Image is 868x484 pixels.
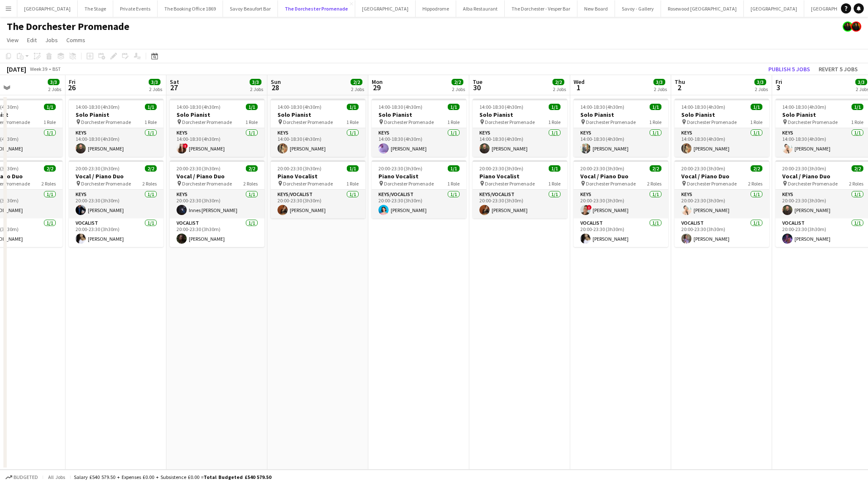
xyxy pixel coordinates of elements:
span: 2/2 [452,79,463,85]
button: [GEOGRAPHIC_DATA] [17,0,78,17]
span: 1 Role [144,119,157,125]
span: 2/2 [351,79,362,85]
div: 20:00-23:30 (3h30m)2/2Vocal / Piano Duo Dorchester Promenade2 RolesKeys1/120:00-23:30 (3h30m)Inne... [170,160,264,247]
h3: Vocal / Piano Duo [69,172,163,180]
app-card-role: Keys1/114:00-18:30 (4h30m)[PERSON_NAME] [675,128,769,157]
span: 30 [471,83,482,92]
h3: Piano Vocalist [271,172,365,180]
span: Dorchester Promenade [485,119,535,125]
button: Publish 5 jobs [765,64,814,75]
span: 20:00-23:30 (3h30m) [378,165,422,172]
app-job-card: 20:00-23:30 (3h30m)1/1Piano Vocalist Dorchester Promenade1 RoleKeys/Vocalist1/120:00-23:30 (3h30m... [271,160,365,218]
button: The Dorchester - Vesper Bar [505,0,577,17]
span: Comms [66,36,85,44]
span: 2 [673,83,685,92]
h3: Solo Pianist [473,111,567,118]
span: 1/1 [448,104,460,110]
span: 1 Role [447,180,460,187]
span: 1 Role [750,119,762,125]
span: 2/2 [145,165,157,172]
div: Salary £540 579.50 + Expenses £0.00 + Subsistence £0.00 = [74,474,271,480]
span: Sat [170,78,179,86]
span: Dorchester Promenade [586,180,636,187]
span: 14:00-18:30 (4h30m) [782,104,826,110]
span: 2 Roles [142,180,157,187]
span: 14:00-18:30 (4h30m) [177,104,220,110]
span: 1/1 [751,104,762,110]
app-job-card: 14:00-18:30 (4h30m)1/1Solo Pianist Dorchester Promenade1 RoleKeys1/114:00-18:30 (4h30m)[PERSON_NAME] [69,99,163,157]
span: 14:00-18:30 (4h30m) [479,104,523,110]
h3: Solo Pianist [372,111,466,118]
span: Dorchester Promenade [182,180,232,187]
app-card-role: Keys1/120:00-23:30 (3h30m)Innes [PERSON_NAME] [170,190,264,218]
span: Fri [69,78,76,86]
button: Savoy - Gallery [615,0,661,17]
span: 1/1 [549,165,561,172]
span: 2 Roles [647,180,661,187]
span: Budgeted [14,474,38,480]
span: 20:00-23:30 (3h30m) [681,165,725,172]
div: 2 Jobs [755,86,768,92]
div: 14:00-18:30 (4h30m)1/1Solo Pianist Dorchester Promenade1 RoleKeys1/114:00-18:30 (4h30m)[PERSON_NAME] [473,99,567,157]
span: Sun [271,78,281,86]
span: Dorchester Promenade [788,119,838,125]
h1: The Dorchester Promenade [7,20,129,33]
span: Dorchester Promenade [687,119,737,125]
a: Edit [24,35,40,46]
span: Dorchester Promenade [81,180,131,187]
span: Total Budgeted £540 579.50 [204,474,271,480]
span: 3/3 [149,79,161,85]
span: 20:00-23:30 (3h30m) [177,165,220,172]
a: View [3,35,22,46]
span: All jobs [46,474,67,480]
div: 2 Jobs [149,86,162,92]
button: Savoy Beaufort Bar [223,0,278,17]
div: 20:00-23:30 (3h30m)2/2Vocal / Piano Duo Dorchester Promenade2 RolesKeys1/120:00-23:30 (3h30m)[PER... [675,160,769,247]
app-card-role: Keys/Vocalist1/120:00-23:30 (3h30m)[PERSON_NAME] [372,190,466,218]
span: View [7,36,19,44]
span: 3/3 [653,79,665,85]
app-job-card: 14:00-18:30 (4h30m)1/1Solo Pianist Dorchester Promenade1 RoleKeys1/114:00-18:30 (4h30m)[PERSON_NAME] [675,99,769,157]
span: Week 39 [28,66,49,72]
div: 2 Jobs [654,86,667,92]
span: 20:00-23:30 (3h30m) [580,165,624,172]
span: ! [587,205,592,210]
span: 1 Role [44,119,56,125]
button: Revert 5 jobs [815,64,861,75]
span: 20:00-23:30 (3h30m) [278,165,321,172]
span: 2/2 [246,165,258,172]
app-card-role: Keys1/114:00-18:30 (4h30m)[PERSON_NAME] [372,128,466,157]
app-card-role: Keys1/114:00-18:30 (4h30m)[PERSON_NAME] [271,128,365,157]
span: 2/2 [650,165,661,172]
span: 1/1 [852,104,863,110]
span: 1/1 [448,165,460,172]
h3: Solo Pianist [170,111,264,118]
span: Fri [775,78,782,86]
span: 14:00-18:30 (4h30m) [76,104,120,110]
span: 1/1 [549,104,561,110]
span: 20:00-23:30 (3h30m) [479,165,523,172]
span: Edit [27,36,37,44]
span: 1 Role [346,180,359,187]
app-job-card: 20:00-23:30 (3h30m)1/1Piano Vocalist Dorchester Promenade1 RoleKeys/Vocalist1/120:00-23:30 (3h30m... [372,160,466,218]
span: 2/2 [44,165,56,172]
div: 20:00-23:30 (3h30m)1/1Piano Vocalist Dorchester Promenade1 RoleKeys/Vocalist1/120:00-23:30 (3h30m... [473,160,567,218]
span: 1 [572,83,585,92]
app-job-card: 14:00-18:30 (4h30m)1/1Solo Pianist Dorchester Promenade1 RoleKeys1/114:00-18:30 (4h30m)[PERSON_NAME] [574,99,668,157]
span: Dorchester Promenade [182,119,232,125]
div: 2 Jobs [452,86,465,92]
app-job-card: 20:00-23:30 (3h30m)2/2Vocal / Piano Duo Dorchester Promenade2 RolesKeys1/120:00-23:30 (3h30m)[PER... [69,160,163,247]
span: 28 [269,83,281,92]
app-card-role: Keys1/120:00-23:30 (3h30m)[PERSON_NAME] [69,190,163,218]
div: 14:00-18:30 (4h30m)1/1Solo Pianist Dorchester Promenade1 RoleKeys1/114:00-18:30 (4h30m)[PERSON_NAME] [271,99,365,157]
span: Dorchester Promenade [586,119,636,125]
span: 3/3 [754,79,766,85]
app-card-role: Keys1/114:00-18:30 (4h30m)![PERSON_NAME] [170,128,264,157]
span: Dorchester Promenade [384,180,434,187]
span: 14:00-18:30 (4h30m) [378,104,422,110]
span: 1/1 [145,104,157,110]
